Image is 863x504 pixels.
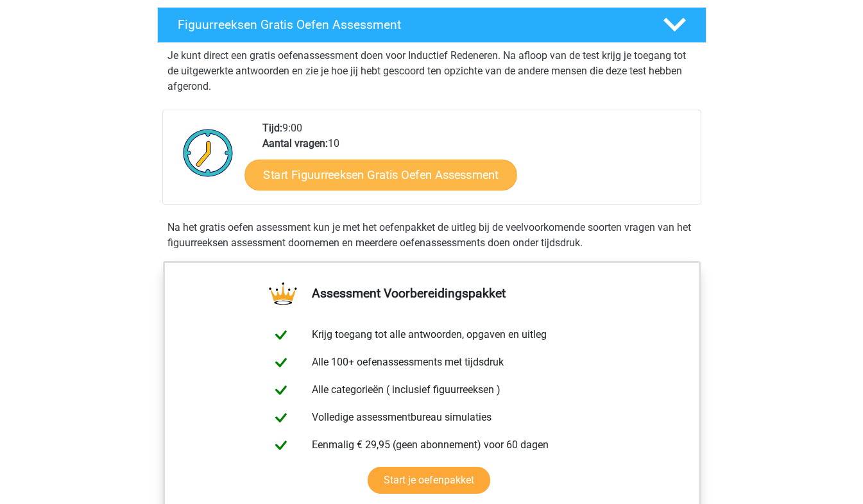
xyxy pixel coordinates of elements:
p: Je kunt direct een gratis oefenassessment doen voor Inductief Redeneren. Na afloop van de test kr... [167,48,696,94]
a: Start je oefenpakket [368,467,490,494]
div: Na het gratis oefen assessment kun je met het oefenpakket de uitleg bij de veelvoorkomende soorte... [162,220,701,251]
b: Aantal vragen: [262,137,328,149]
b: Tijd: [262,122,282,134]
a: Start Figuurreeksen Gratis Oefen Assessment [244,159,517,190]
h4: Figuurreeksen Gratis Oefen Assessment [178,17,642,32]
div: 9:00 10 [253,121,700,204]
a: Figuurreeksen Gratis Oefen Assessment [152,7,712,43]
img: Klok [176,121,241,185]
